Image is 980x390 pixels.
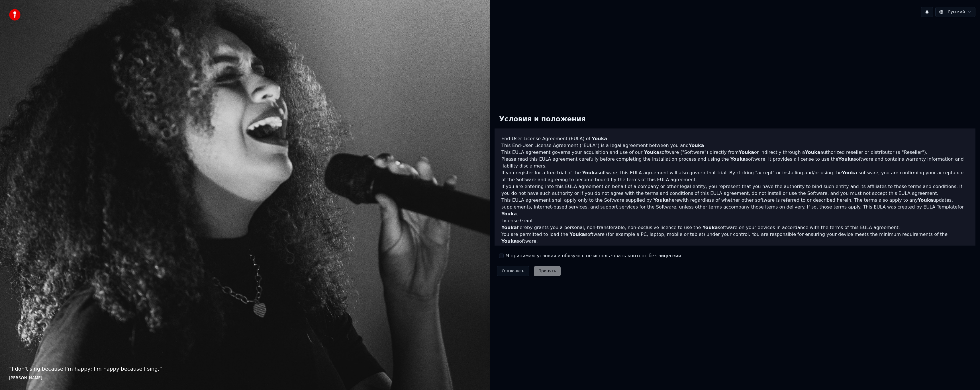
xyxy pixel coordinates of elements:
p: “ I don't sing because I'm happy; I'm happy because I sing. ” [9,365,481,373]
p: This End-User License Agreement ("EULA") is a legal agreement between you and [501,142,969,149]
footer: [PERSON_NAME] [9,375,481,381]
p: Please read this EULA agreement carefully before completing the installation process and using th... [501,156,969,170]
button: Отклонить [497,266,529,276]
img: youka [9,9,21,21]
span: Youka [805,150,820,155]
span: Youka [838,156,854,162]
span: Youka [501,211,517,217]
h3: End-User License Agreement (EULA) of [501,135,969,142]
p: You are permitted to load the software (for example a PC, laptop, mobile or tablet) under your co... [501,231,969,245]
span: Youka [739,150,754,155]
span: Youka [703,225,718,230]
span: Youka [918,197,933,203]
p: You are not permitted to: [501,245,969,252]
span: Youka [592,136,607,141]
a: EULA Template [923,204,957,210]
p: hereby grants you a personal, non-transferable, non-exclusive licence to use the software on your... [501,224,969,231]
p: If you are entering into this EULA agreement on behalf of a company or other legal entity, you re... [501,183,969,197]
label: Я принимаю условия и обязуюсь не использовать контент без лицензии [506,252,681,259]
span: Youka [501,225,517,230]
div: Условия и положения [495,110,590,128]
p: This EULA agreement shall apply only to the Software supplied by herewith regardless of whether o... [501,197,969,217]
h3: License Grant [501,217,969,224]
span: Youka [654,197,669,203]
span: Youka [569,232,585,237]
span: Youka [582,170,598,175]
span: Youka [730,156,746,162]
p: This EULA agreement governs your acquisition and use of our software ("Software") directly from o... [501,149,969,156]
span: Youka [501,238,517,244]
span: Youka [689,143,704,148]
p: If you register for a free trial of the software, this EULA agreement will also govern that trial... [501,170,969,183]
span: Youka [842,170,857,175]
span: Youka [644,150,659,155]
